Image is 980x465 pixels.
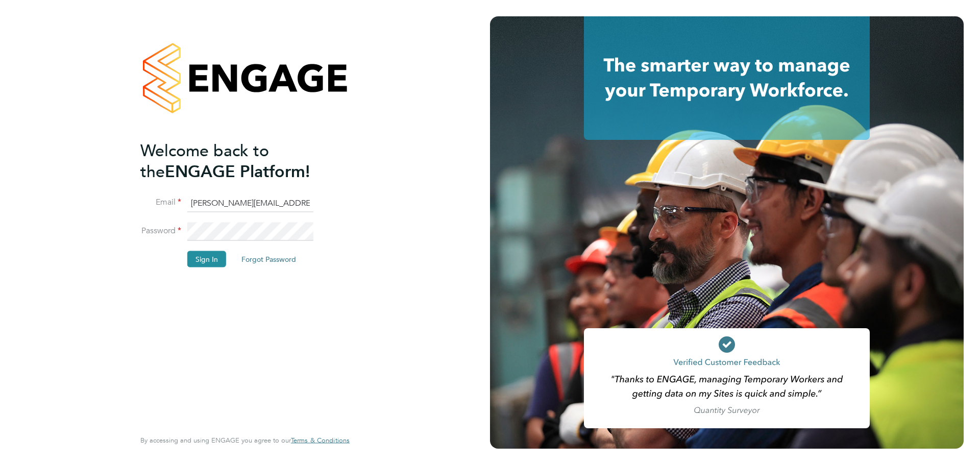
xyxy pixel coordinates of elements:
span: By accessing and using ENGAGE you agree to our [140,436,350,445]
button: Sign In [187,251,226,267]
h2: ENGAGE Platform! [140,140,339,182]
span: Welcome back to the [140,140,269,181]
label: Email [140,197,181,208]
label: Password [140,226,181,236]
button: Forgot Password [233,251,304,267]
span: Terms & Conditions [291,436,350,445]
a: Terms & Conditions [291,436,350,445]
input: Enter your work email... [187,194,313,212]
